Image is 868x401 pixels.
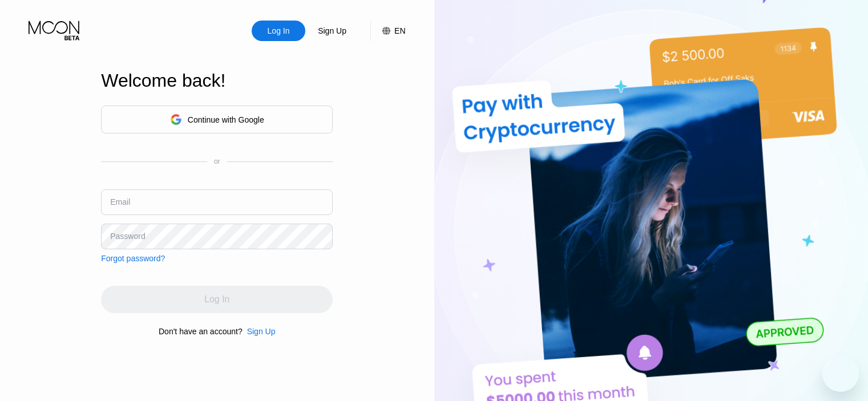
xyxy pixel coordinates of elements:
[101,70,333,91] div: Welcome back!
[370,21,405,41] div: EN
[305,21,359,41] div: Sign Up
[247,327,276,336] div: Sign Up
[101,254,165,263] div: Forgot password?
[110,232,145,241] div: Password
[252,21,305,41] div: Log In
[101,106,333,133] div: Continue with Google
[214,157,220,165] div: or
[243,327,276,336] div: Sign Up
[317,25,348,37] div: Sign Up
[188,115,264,124] div: Continue with Google
[159,327,243,336] div: Don't have an account?
[822,355,859,392] iframe: 메시징 창을 시작하는 버튼
[394,26,405,35] div: EN
[267,25,291,37] div: Log In
[110,197,130,206] div: Email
